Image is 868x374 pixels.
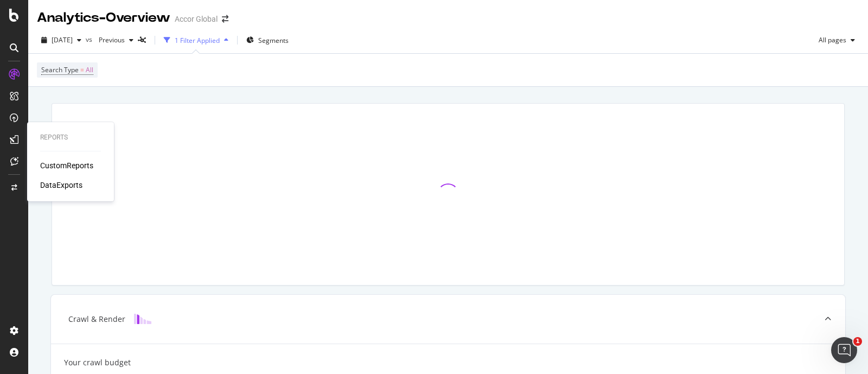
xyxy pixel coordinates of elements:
[41,65,79,74] span: Search Type
[52,35,73,45] span: 2025 Sep. 17th
[94,35,125,45] span: Previous
[242,31,293,49] button: Segments
[64,357,131,368] div: Your crawl budget
[94,31,138,49] button: Previous
[814,35,846,45] span: All pages
[258,36,289,45] span: Segments
[37,31,86,49] button: [DATE]
[853,337,862,346] span: 1
[134,314,151,324] img: block-icon
[831,337,857,363] iframe: Intercom live chat
[175,14,218,24] div: Accor Global
[814,31,859,49] button: All pages
[86,62,93,78] span: All
[222,15,228,23] div: arrow-right-arrow-left
[37,9,170,27] div: Analytics - Overview
[40,133,101,142] div: Reports
[68,314,125,325] div: Crawl & Render
[80,65,84,74] span: =
[40,180,82,191] a: DataExports
[159,31,233,49] button: 1 Filter Applied
[175,36,220,45] div: 1 Filter Applied
[86,35,94,44] span: vs
[40,160,93,171] a: CustomReports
